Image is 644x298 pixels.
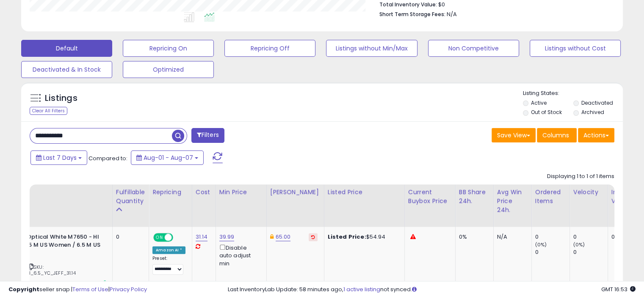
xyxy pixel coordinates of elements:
button: Listings without Min/Max [326,40,417,57]
span: Compared to: [88,154,127,162]
a: Privacy Policy [110,285,147,293]
b: Total Inventory Value: [379,1,437,8]
div: 0 [535,233,569,241]
span: Columns [542,131,569,139]
div: 0 [573,233,608,241]
div: 0% [459,233,487,241]
div: Preset: [152,256,185,275]
button: Last 7 Days [30,150,87,165]
div: Inv. value [611,188,630,206]
div: Amazon AI * [152,246,185,254]
div: $54.94 [328,233,398,241]
div: Min Price [219,188,263,197]
div: N/A [497,233,525,241]
div: 0 [573,248,608,256]
span: ON [154,234,165,241]
div: Current Buybox Price [408,188,452,206]
button: Deactivated & In Stock [21,61,112,78]
b: Short Term Storage Fees: [379,11,445,18]
button: Filters [191,128,224,143]
h5: Listings [45,92,77,104]
button: Columns [537,128,577,142]
small: (0%) [535,241,547,248]
div: Last InventoryLab Update: 58 minutes ago, not synced. [228,286,636,294]
button: Actions [578,128,614,142]
div: Displaying 1 to 1 of 1 items [547,173,614,181]
div: 0 [116,233,142,241]
button: Non Competitive [428,40,519,57]
p: Listing States: [523,89,623,97]
a: Terms of Use [72,285,108,293]
div: Listed Price [328,188,401,197]
div: Avg Win Price 24h. [497,188,528,214]
small: (0%) [573,241,585,248]
span: N/A [447,10,457,18]
a: 31.14 [196,233,208,241]
span: Aug-01 - Aug-07 [144,153,193,162]
div: Ordered Items [535,188,566,206]
a: 65.00 [276,233,291,241]
span: 2025-08-15 16:53 GMT [601,285,636,293]
button: Aug-01 - Aug-07 [131,150,204,165]
label: Deactivated [581,99,613,106]
div: seller snap | | [8,286,147,294]
div: Clear All Filters [30,107,67,115]
a: 1 active listing [343,285,380,293]
div: BB Share 24h. [459,188,490,206]
div: [PERSON_NAME] [270,188,321,197]
div: Fulfillable Quantity [116,188,145,206]
div: 0.00 [611,233,627,241]
a: 39.99 [219,233,235,241]
button: Save View [492,128,536,142]
button: Optimized [123,61,214,78]
strong: Copyright [8,285,39,293]
button: Repricing On [123,40,214,57]
div: Velocity [573,188,604,197]
button: Listings without Cost [530,40,621,57]
div: Cost [196,188,212,197]
span: OFF [172,234,185,241]
div: 0 [535,248,569,256]
label: Archived [581,109,604,116]
div: Repricing [152,188,188,197]
label: Out of Stock [531,109,562,116]
button: Repricing Off [224,40,315,57]
div: Disable auto adjust min [219,243,260,267]
span: Last 7 Days [43,153,77,162]
button: Default [21,40,112,57]
b: Listed Price: [328,233,366,241]
label: Active [531,99,547,106]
